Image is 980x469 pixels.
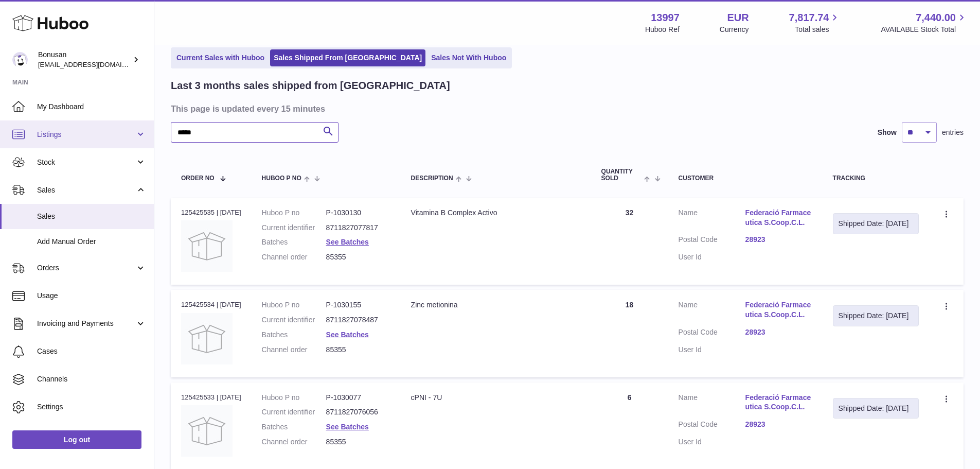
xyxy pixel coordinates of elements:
[326,331,369,339] a: See Batches
[839,404,914,413] div: Shipped Date: [DATE]
[37,374,146,384] span: Channels
[942,128,964,137] span: entries
[789,11,841,34] a: 7,817.74 Total sales
[181,208,241,217] div: 125425535 | [DATE]
[745,300,812,320] a: Federació Farmaceutica S.Coop.C.L.
[679,235,745,247] dt: Postal Code
[679,300,745,322] dt: Name
[37,263,135,273] span: Orders
[745,235,812,245] a: 28923
[37,346,146,356] span: Cases
[727,11,749,25] strong: EUR
[262,330,326,340] dt: Batches
[679,420,745,432] dt: Postal Code
[37,130,135,140] span: Listings
[262,393,326,403] dt: Huboo P no
[262,315,326,325] dt: Current identifier
[651,11,680,25] strong: 13997
[679,252,745,262] dt: User Id
[679,327,745,340] dt: Postal Code
[171,79,450,93] h2: Last 3 months sales shipped from [GEOGRAPHIC_DATA]
[181,175,215,182] span: Order No
[720,25,749,34] div: Currency
[270,49,425,66] a: Sales Shipped From [GEOGRAPHIC_DATA]
[839,311,914,321] div: Shipped Date: [DATE]
[878,128,897,137] label: Show
[12,430,141,449] a: Log out
[326,208,390,218] dd: P-1030130
[679,393,745,415] dt: Name
[745,327,812,337] a: 28923
[37,237,146,247] span: Add Manual Order
[262,208,326,218] dt: Huboo P no
[679,437,745,447] dt: User Id
[37,402,146,412] span: Settings
[37,185,135,195] span: Sales
[833,175,919,182] div: Tracking
[37,212,146,221] span: Sales
[411,393,581,403] div: cPNI - 7U
[326,437,390,447] dd: 85355
[181,220,233,272] img: no-photo.jpg
[38,50,131,70] div: Bonusan
[745,420,812,429] a: 28923
[411,300,581,310] div: Zinc metionina
[679,345,745,355] dt: User Id
[173,49,268,66] a: Current Sales with Huboo
[37,291,146,301] span: Usage
[427,49,510,66] a: Sales Not With Huboo
[37,319,135,328] span: Invoicing and Payments
[411,208,581,218] div: Vitamina B Complex Activo
[181,300,241,309] div: 125425534 | [DATE]
[645,25,680,34] div: Huboo Ref
[881,25,968,34] span: AVAILABLE Stock Total
[262,345,326,355] dt: Channel order
[262,422,326,432] dt: Batches
[171,103,961,114] h3: This page is updated every 15 minutes
[745,393,812,412] a: Federació Farmaceutica S.Coop.C.L.
[679,175,812,182] div: Customer
[262,175,301,182] span: Huboo P no
[789,11,829,25] span: 7,817.74
[181,405,233,457] img: no-photo.jpg
[262,300,326,310] dt: Huboo P no
[181,393,241,402] div: 125425533 | [DATE]
[262,407,326,417] dt: Current identifier
[326,223,390,233] dd: 8711827077817
[262,437,326,447] dt: Channel order
[326,315,390,325] dd: 8711827078487
[839,219,914,229] div: Shipped Date: [DATE]
[262,237,326,247] dt: Batches
[326,423,369,431] a: See Batches
[881,11,968,34] a: 7,440.00 AVAILABLE Stock Total
[591,198,668,285] td: 32
[745,208,812,228] a: Federació Farmaceutica S.Coop.C.L.
[326,300,390,310] dd: P-1030155
[181,313,233,364] img: no-photo.jpg
[601,168,642,182] span: Quantity Sold
[326,252,390,262] dd: 85355
[916,11,956,25] span: 7,440.00
[411,175,453,182] span: Description
[326,407,390,417] dd: 8711827076056
[679,208,745,230] dt: Name
[262,223,326,233] dt: Current identifier
[37,158,135,167] span: Stock
[326,345,390,355] dd: 85355
[12,52,28,67] img: internalAdmin-13997@internal.huboo.com
[326,393,390,403] dd: P-1030077
[38,60,151,68] span: [EMAIL_ADDRESS][DOMAIN_NAME]
[591,290,668,377] td: 18
[326,238,369,246] a: See Batches
[37,102,146,112] span: My Dashboard
[262,252,326,262] dt: Channel order
[795,25,841,34] span: Total sales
